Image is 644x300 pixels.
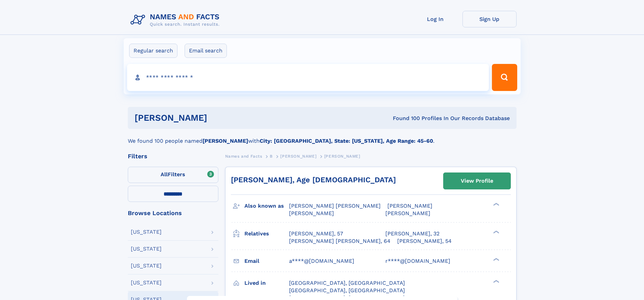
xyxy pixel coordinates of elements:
[244,228,289,239] h3: Relatives
[289,230,343,237] a: [PERSON_NAME], 57
[280,154,316,159] span: [PERSON_NAME]
[385,210,430,216] span: [PERSON_NAME]
[270,152,273,160] a: B
[289,237,390,245] a: [PERSON_NAME] [PERSON_NAME], 64
[131,246,162,252] div: [US_STATE]
[131,229,162,235] div: [US_STATE]
[462,11,517,27] a: Sign Up
[289,203,381,209] span: [PERSON_NAME] [PERSON_NAME]
[492,257,500,261] div: ❯
[270,154,273,159] span: B
[289,287,405,294] span: [GEOGRAPHIC_DATA], [GEOGRAPHIC_DATA]
[185,44,227,58] label: Email search
[280,152,316,160] a: [PERSON_NAME]
[260,138,433,144] b: City: [GEOGRAPHIC_DATA], State: [US_STATE], Age Range: 45-60
[127,64,489,91] input: search input
[289,210,334,216] span: [PERSON_NAME]
[387,203,432,209] span: [PERSON_NAME]
[289,280,405,286] span: [GEOGRAPHIC_DATA], [GEOGRAPHIC_DATA]
[131,280,162,285] div: [US_STATE]
[492,64,517,91] button: Search Button
[135,114,300,122] h1: [PERSON_NAME]
[300,115,510,122] div: Found 100 Profiles In Our Records Database
[408,11,462,27] a: Log In
[492,279,500,283] div: ❯
[161,171,168,178] span: All
[444,173,510,189] a: View Profile
[385,230,439,237] a: [PERSON_NAME], 32
[202,138,248,144] b: [PERSON_NAME]
[225,152,262,160] a: Names and Facts
[492,230,500,234] div: ❯
[128,11,225,29] img: Logo Names and Facts
[461,173,493,189] div: View Profile
[397,237,452,245] a: [PERSON_NAME], 54
[231,176,396,184] a: [PERSON_NAME], Age [DEMOGRAPHIC_DATA]
[131,263,162,269] div: [US_STATE]
[244,200,289,212] h3: Also known as
[492,202,500,207] div: ❯
[128,129,517,145] div: We found 100 people named with .
[324,154,360,159] span: [PERSON_NAME]
[128,210,218,216] div: Browse Locations
[128,153,218,159] div: Filters
[244,277,289,289] h3: Lived in
[244,255,289,267] h3: Email
[128,167,218,183] label: Filters
[129,44,177,58] label: Regular search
